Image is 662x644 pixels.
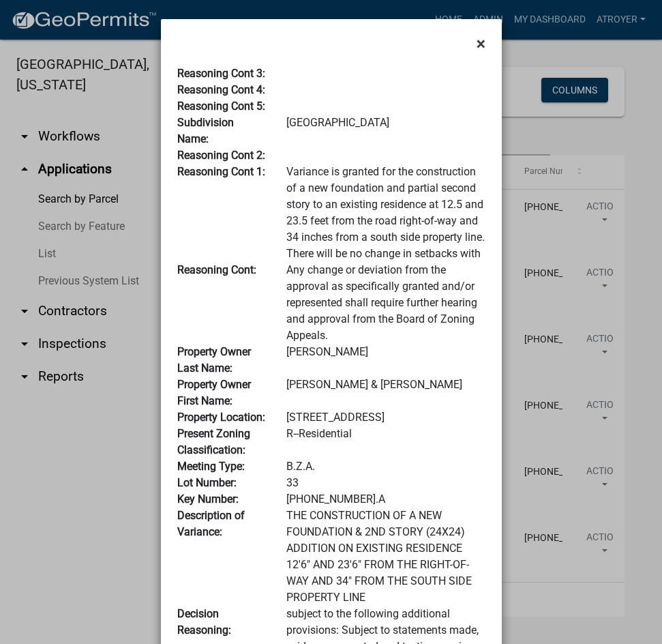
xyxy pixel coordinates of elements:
[276,377,495,409] div: [PERSON_NAME] & [PERSON_NAME]
[177,378,251,407] b: Property Owner First Name:
[177,460,245,473] b: Meeting Type:
[177,263,256,276] b: Reasoning Cont:
[177,509,245,538] b: Description of Variance:
[177,100,265,113] b: Reasoning Cont 5:
[276,115,495,147] div: [GEOGRAPHIC_DATA]
[276,262,495,344] div: Any change or deviation from the approval as specifically granted and/or represented shall requir...
[177,345,251,375] b: Property Owner Last Name:
[477,34,485,53] span: ×
[177,83,265,96] b: Reasoning Cont 4:
[177,411,265,424] b: Property Location:
[276,491,495,508] div: [PHONE_NUMBER].A
[276,458,495,475] div: B.Z.A.
[177,476,237,489] b: Lot Number:
[177,149,265,162] b: Reasoning Cont 2:
[276,164,495,262] div: Variance is granted for the construction of a new foundation and partial second story to an exist...
[276,344,495,377] div: [PERSON_NAME]
[276,508,495,606] div: THE CONSTRUCTION OF A NEW FOUNDATION & 2ND STORY (24X24) ADDITION ON EXISTING RESIDENCE 12'6" AND...
[276,426,495,458] div: R--Residential
[276,475,495,491] div: 33
[466,25,496,63] button: Close
[177,165,265,178] b: Reasoning Cont 1:
[177,607,231,636] b: Decision Reasoning:
[177,493,239,506] b: Key Number:
[177,427,250,456] b: Present Zoning Classification:
[177,116,234,145] b: Subdivision Name:
[276,409,495,426] div: [STREET_ADDRESS]
[177,67,265,80] b: Reasoning Cont 3:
